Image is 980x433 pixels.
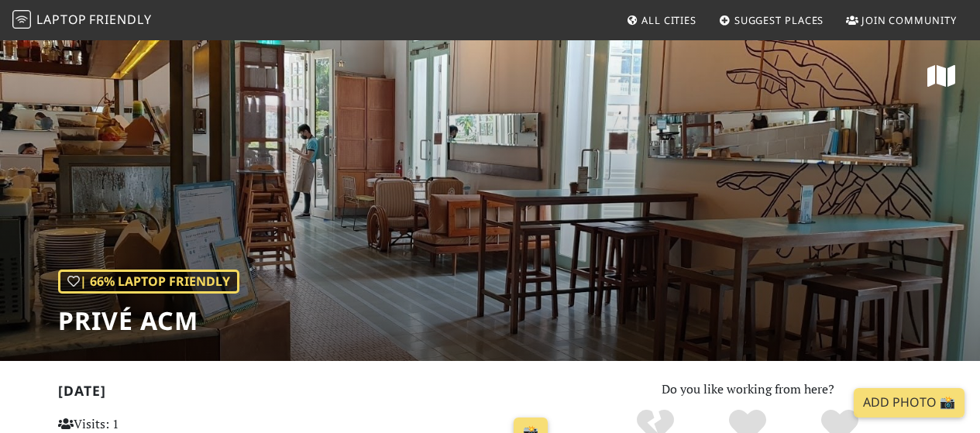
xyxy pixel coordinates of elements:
span: Join Community [861,13,957,27]
a: Join Community [840,6,963,34]
img: LaptopFriendly [12,10,31,29]
a: LaptopFriendly LaptopFriendly [12,7,152,34]
div: | 66% Laptop Friendly [58,270,239,294]
span: All Cities [641,13,696,27]
h2: [DATE] [58,383,555,405]
h1: Privé ACM [58,306,239,335]
a: Suggest Places [713,6,830,34]
span: Laptop [36,11,87,28]
span: Friendly [89,11,151,28]
a: Add Photo 📸 [854,388,965,418]
span: Suggest Places [734,13,824,27]
p: Do you like working from here? [573,380,923,400]
a: All Cities [620,6,703,34]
